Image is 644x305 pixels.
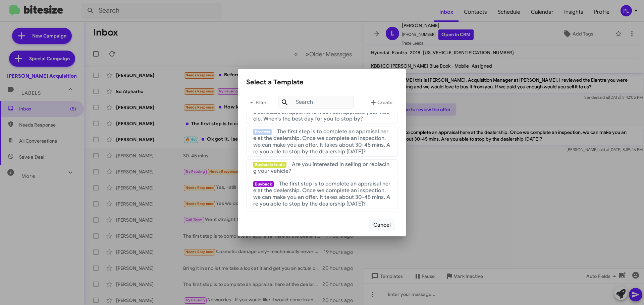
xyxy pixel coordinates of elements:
span: Buyback: trade [253,162,286,168]
span: Good Morning! I apologize for the delayed response. Just following up. Are you still interested i... [253,213,390,233]
button: Filter [246,94,268,110]
span: Are you interested in selling or replacing your vehicle? [253,161,389,174]
button: Create [364,94,398,110]
span: Create [369,96,392,108]
div: Select a Template [246,77,398,88]
button: Cancel [369,219,395,231]
span: The first step is to complete an appraisal here at the dealership. Once we complete an inspection... [253,180,390,207]
span: Filter [246,96,268,108]
span: Process [253,129,272,135]
input: Search [278,96,354,108]
span: The first step is to complete an appraisal here at the dealership. Once we complete an inspection... [253,128,390,155]
span: Buyback [253,181,274,187]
